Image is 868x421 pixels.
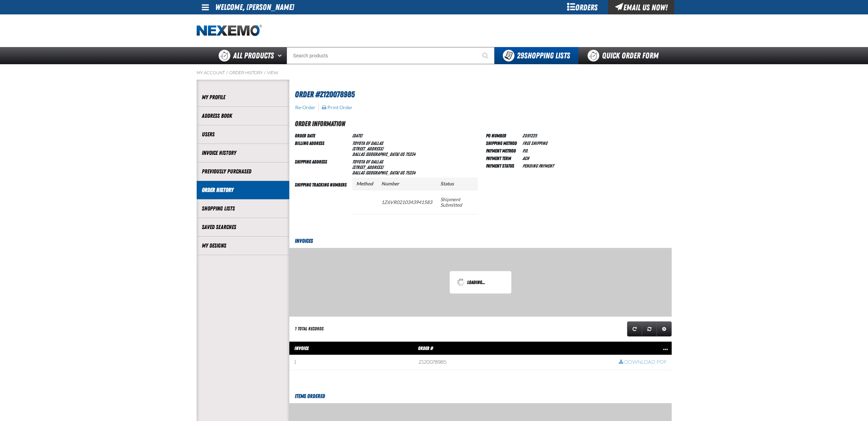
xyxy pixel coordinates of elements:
span: [STREET_ADDRESS] [352,146,383,151]
a: Home [197,25,262,37]
td: 1Z6VR0210343941583 [377,190,436,214]
td: PO Number [486,132,520,139]
td: Order Date [295,132,349,139]
span: Toyota of Dallas [352,159,383,164]
th: Method [352,178,377,190]
td: Payment Term [486,154,520,162]
td: Shipment Submitted [436,190,478,214]
td: Shipping Method [486,139,520,147]
span: / [226,70,228,76]
span: ACH [522,156,529,161]
span: Order # [418,345,433,351]
span: P.O. [522,148,528,153]
button: Start Searching [477,47,495,64]
a: Invoice History [202,149,284,157]
a: Refresh grid action [627,321,642,337]
a: Saved Searches [202,223,284,231]
span: Z091225 [522,133,537,138]
bdo: 75234 [405,151,415,157]
a: My Account [197,70,225,76]
span: DALLAS [352,151,364,157]
span: Invoice [294,345,309,351]
span: US [400,151,404,157]
th: Row actions [614,341,672,355]
span: US [400,170,404,175]
a: Previously Purchased [202,168,284,175]
th: Status [436,178,478,190]
a: Download PDF row action [619,359,667,366]
span: All Products [233,49,274,62]
td: Billing Address [295,139,349,158]
bdo: 75234 [405,170,415,175]
span: / [264,70,266,76]
a: View [267,70,278,76]
td: Payment Method [486,147,520,154]
span: Free Shipping [522,140,547,146]
a: My Profile [202,93,284,101]
span: Shopping Lists [517,51,570,60]
h3: Items Ordered [289,392,672,400]
a: Shopping Lists [202,205,284,213]
img: Nexemo logo [197,25,262,37]
a: My Designs [202,242,284,250]
td: Shipping Address [295,158,349,176]
td: Shipping Tracking Numbers [295,176,349,226]
button: You have 29 Shopping Lists. Open to view details [495,47,578,64]
span: [GEOGRAPHIC_DATA] [366,170,399,175]
span: [GEOGRAPHIC_DATA] [366,151,399,157]
a: Users [202,130,284,138]
button: Print Order [322,104,353,111]
a: Address Book [202,112,284,120]
span: Toyota of Dallas [352,140,383,146]
span: Order #Z120078985 [295,90,355,99]
input: Search [287,47,495,64]
a: Quick Order Form [578,47,671,64]
a: Expand or Collapse Grid Settings [657,321,672,337]
a: Order History [202,186,284,194]
span: [STREET_ADDRESS] [352,164,383,170]
button: Re-Order [295,104,316,111]
span: [DATE] [352,133,362,138]
span: DALLAS [352,170,364,175]
td: Z120078985 [414,355,614,370]
div: 1 total records [295,326,324,332]
h3: Invoices [289,237,672,245]
a: Reset grid action [642,321,657,337]
td: 1 [289,355,414,370]
span: Pending payment [522,163,554,169]
div: Loading... [457,278,504,286]
nav: Breadcrumbs [197,70,672,76]
strong: 29 [517,51,524,60]
h2: Order Information [295,118,672,129]
button: Open All Products pages [275,47,287,64]
a: Order History [229,70,263,76]
th: Number [377,178,436,190]
td: Payment Status [486,162,520,169]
